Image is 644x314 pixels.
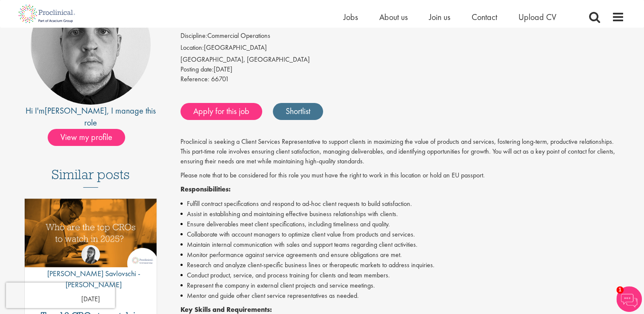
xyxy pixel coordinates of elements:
a: [PERSON_NAME] [45,105,107,116]
li: [GEOGRAPHIC_DATA] [180,43,624,55]
span: 1 [616,286,624,294]
li: Research and analyze client-specific business lines or therapeutic markets to address inquiries. [180,260,624,270]
a: Join us [429,11,450,23]
iframe: reCAPTCHA [6,283,115,308]
div: [DATE] [180,65,624,74]
span: Posting date: [180,65,214,74]
strong: Responsibilities: [180,185,231,194]
h3: Similar posts [52,167,130,188]
li: Ensure deliverables meet client specifications, including timeliness and quality. [180,219,624,229]
a: View my profile [48,131,134,142]
p: Please note that to be considered for this role you must have the right to work in this location ... [180,171,624,180]
li: Assist in establishing and maintaining effective business relationships with clients. [180,209,624,219]
a: Apply for this job [180,103,262,120]
div: [GEOGRAPHIC_DATA], [GEOGRAPHIC_DATA] [180,55,624,65]
strong: Key Skills and Requirements: [180,305,272,314]
label: Reference: [180,74,209,84]
img: Top 10 CROs 2025 | Proclinical [25,199,157,267]
a: Contact [472,11,497,23]
a: Jobs [343,11,358,23]
a: Upload CV [518,11,556,23]
span: View my profile [48,129,125,146]
li: Mentor and guide other client service representatives as needed. [180,291,624,301]
li: Monitor performance against service agreements and ensure obligations are met. [180,250,624,260]
li: Fulfill contract specifications and respond to ad-hoc client requests to build satisfaction. [180,199,624,209]
p: [PERSON_NAME] Savlovschi - [PERSON_NAME] [25,268,157,290]
img: Theodora Savlovschi - Wicks [81,245,100,264]
li: Conduct product, service, and process training for clients and team members. [180,270,624,280]
li: Collaborate with account managers to optimize client value from products and services. [180,229,624,240]
a: Theodora Savlovschi - Wicks [PERSON_NAME] Savlovschi - [PERSON_NAME] [25,245,157,294]
label: Discipline: [180,31,207,41]
div: Hi I'm , I manage this role [20,105,162,129]
label: Location: [180,43,204,53]
a: About us [379,11,408,23]
span: 66701 [211,74,229,83]
p: Proclinical is seeking a Client Services Representative to support clients in maximizing the valu... [180,137,624,166]
img: Chatbot [616,286,642,312]
a: Shortlist [273,103,323,120]
li: Represent the company in external client projects and service meetings. [180,280,624,291]
a: Link to a post [25,199,157,274]
li: Maintain internal communication with sales and support teams regarding client activities. [180,240,624,250]
li: Commercial Operations [180,31,624,43]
